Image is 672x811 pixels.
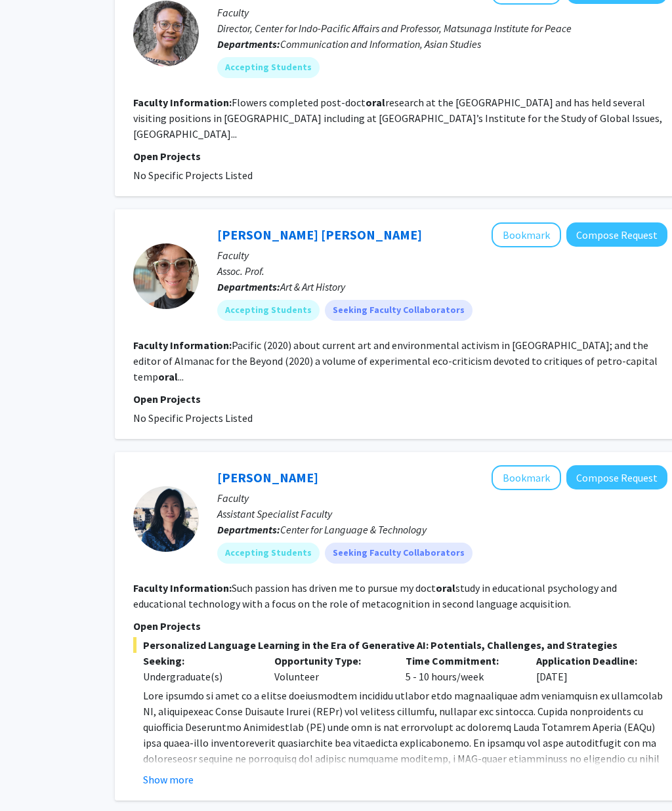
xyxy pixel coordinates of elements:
button: Compose Request to Naiyi Fincham [566,465,667,489]
b: Departments: [217,523,280,536]
mat-chip: Accepting Students [217,543,320,564]
p: Seeking: [143,653,255,669]
b: Faculty Information: [133,339,232,352]
b: oral [366,96,385,109]
a: [PERSON_NAME] [217,469,318,486]
b: oral [436,581,455,594]
p: Opportunity Type: [274,653,386,669]
b: Faculty Information: [133,581,232,594]
span: Center for Language & Technology [280,523,427,536]
p: Director, Center for Indo-Pacific Affairs and Professor, Matsunaga Institute for Peace [217,20,667,36]
fg-read-more: Such passion has driven me to pursue my doct study in educational psychology and educational tech... [133,581,617,610]
b: Departments: [217,280,280,293]
span: No Specific Projects Listed [133,411,253,425]
span: Personalized Language Learning in the Era of Generative AI: Potentials, Challenges, and Strategies [133,637,667,653]
button: Compose Request to Jaimey Hamilton Faris [566,222,667,247]
mat-chip: Seeking Faculty Collaborators [325,543,472,564]
mat-chip: Seeking Faculty Collaborators [325,300,472,321]
span: No Specific Projects Listed [133,169,253,182]
a: [PERSON_NAME] [PERSON_NAME] [217,226,422,243]
p: Open Projects [133,148,667,164]
b: oral [158,370,178,383]
p: Assoc. Prof. [217,263,667,279]
b: Faculty Information: [133,96,232,109]
div: [DATE] [526,653,658,684]
button: Add Naiyi Fincham to Bookmarks [492,465,561,490]
fg-read-more: Flowers completed post-doct research at the [GEOGRAPHIC_DATA] and has held several visiting posit... [133,96,662,140]
mat-chip: Accepting Students [217,57,320,78]
p: Application Deadline: [536,653,648,669]
iframe: Chat [10,752,56,801]
p: Faculty [217,247,667,263]
span: Art & Art History [280,280,345,293]
b: Departments: [217,37,280,51]
div: 5 - 10 hours/week [396,653,527,684]
p: Open Projects [133,618,667,634]
p: Time Commitment: [406,653,517,669]
p: Assistant Specialist Faculty [217,506,667,522]
div: Volunteer [264,653,396,684]
div: Undergraduate(s) [143,669,255,684]
mat-chip: Accepting Students [217,300,320,321]
fg-read-more: Pacific (2020) about current art and environmental activism in [GEOGRAPHIC_DATA]; and the editor ... [133,339,658,383]
p: Open Projects [133,391,667,407]
span: Communication and Information, Asian Studies [280,37,481,51]
p: Faculty [217,5,667,20]
p: Faculty [217,490,667,506]
button: Show more [143,772,194,787]
button: Add Jaimey Hamilton Faris to Bookmarks [492,222,561,247]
